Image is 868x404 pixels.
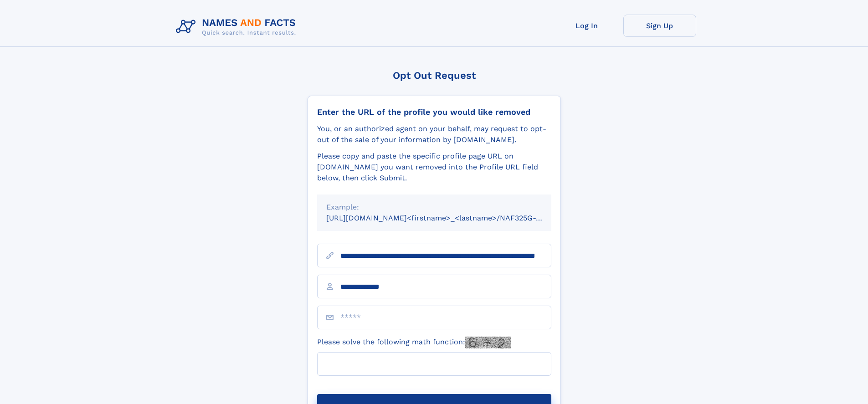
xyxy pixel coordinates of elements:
small: [URL][DOMAIN_NAME]<firstname>_<lastname>/NAF325G-xxxxxxxx [326,214,569,222]
div: Opt Out Request [308,70,561,81]
a: Log In [550,15,623,37]
div: Please copy and paste the specific profile page URL on [DOMAIN_NAME] you want removed into the Pr... [317,151,551,184]
label: Please solve the following math function: [317,337,511,348]
div: You, or an authorized agent on your behalf, may request to opt-out of the sale of your informatio... [317,123,551,145]
div: Enter the URL of the profile you would like removed [317,107,551,117]
img: Logo Names and Facts [172,15,303,39]
a: Sign Up [623,15,696,37]
div: Example: [326,202,542,213]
